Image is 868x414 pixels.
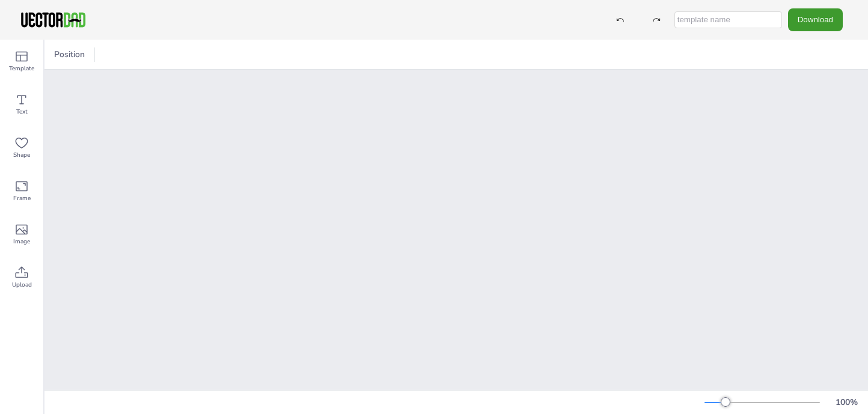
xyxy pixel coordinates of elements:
[832,397,861,408] div: 100 %
[16,107,28,117] span: Text
[52,49,87,60] span: Position
[12,280,32,290] span: Upload
[19,11,87,29] img: VectorDad-1.png
[674,11,782,28] input: template name
[9,64,34,73] span: Template
[13,150,30,160] span: Shape
[13,193,31,203] span: Frame
[788,8,843,31] button: Download
[13,237,30,246] span: Image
